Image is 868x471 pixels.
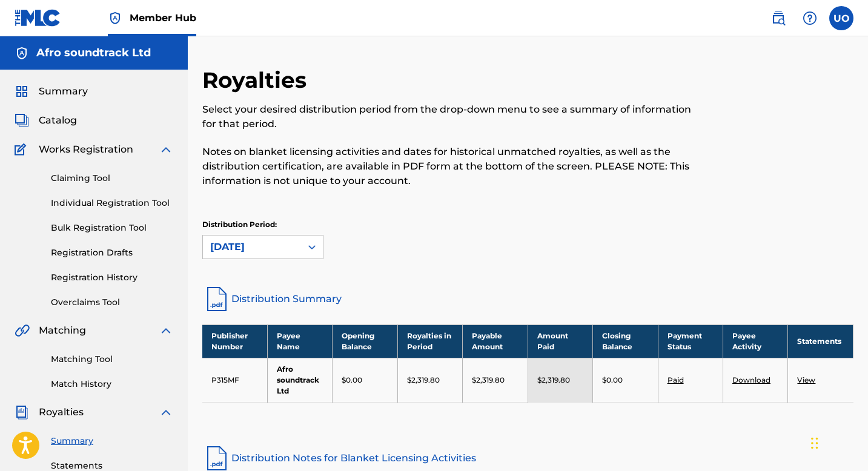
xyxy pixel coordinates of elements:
[51,378,173,390] a: Match History
[202,358,267,402] td: P315MF
[771,11,786,25] img: search
[130,11,196,25] span: Member Hub
[834,298,868,396] iframe: Resource Center
[202,67,313,94] h2: Royalties
[407,375,440,386] p: $2,319.80
[39,142,133,157] span: Works Registration
[159,142,173,157] img: expand
[788,324,853,358] th: Statements
[15,9,61,27] img: MLC Logo
[267,358,332,402] td: Afro soundtrack Ltd
[51,222,173,234] a: Bulk Registration Tool
[463,324,528,358] th: Payable Amount
[537,375,570,386] p: $2,319.80
[39,113,77,128] span: Catalog
[39,84,88,99] span: Summary
[39,323,86,338] span: Matching
[766,6,790,30] a: Public Search
[593,324,658,358] th: Closing Balance
[39,405,84,420] span: Royalties
[15,113,77,128] a: CatalogCatalog
[668,375,684,384] a: Paid
[15,84,29,99] img: Summary
[202,145,704,188] p: Notes on blanket licensing activities and dates for historical unmatched royalties, as well as th...
[15,113,29,128] img: Catalog
[51,172,173,185] a: Claiming Tool
[51,353,173,366] a: Matching Tool
[602,375,623,386] p: $0.00
[397,324,462,358] th: Royalties in Period
[797,375,815,384] a: View
[829,6,853,30] div: User Menu
[202,324,267,358] th: Publisher Number
[51,197,173,209] a: Individual Registration Tool
[15,46,29,61] img: Accounts
[472,375,505,386] p: $2,319.80
[159,405,173,420] img: expand
[202,285,853,314] a: Distribution Summary
[528,324,592,358] th: Amount Paid
[159,323,173,338] img: expand
[202,285,231,314] img: distribution-summary-pdf
[15,323,30,338] img: Matching
[807,413,868,471] iframe: Chat Widget
[342,375,362,386] p: $0.00
[202,102,704,131] p: Select your desired distribution period from the drop-down menu to see a summary of information f...
[803,11,817,25] img: help
[811,425,818,461] div: Drag
[202,219,323,230] p: Distribution Period:
[267,324,332,358] th: Payee Name
[51,271,173,284] a: Registration History
[15,84,88,99] a: SummarySummary
[51,246,173,259] a: Registration Drafts
[51,296,173,309] a: Overclaims Tool
[36,46,151,60] h5: Afro soundtrack Ltd
[210,240,294,254] div: [DATE]
[15,142,30,157] img: Works Registration
[658,324,723,358] th: Payment Status
[15,405,29,420] img: Royalties
[333,324,397,358] th: Opening Balance
[723,324,788,358] th: Payee Activity
[108,11,122,25] img: Top Rightsholder
[732,375,770,384] a: Download
[798,6,822,30] div: Help
[51,435,173,447] a: Summary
